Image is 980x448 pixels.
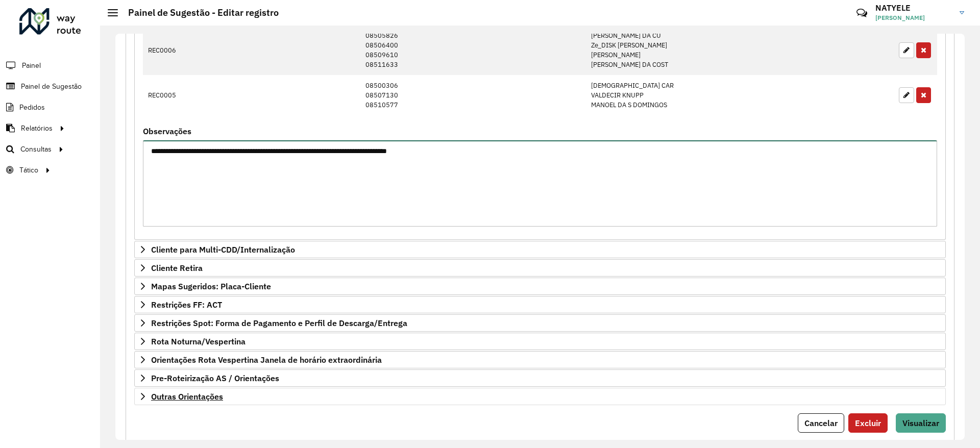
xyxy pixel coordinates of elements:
span: Cliente para Multi-CDD/Internalização [151,245,295,254]
span: Painel [22,60,41,71]
td: REC0006 [143,26,229,75]
button: Excluir [848,413,888,433]
a: Restrições FF: ACT [134,296,946,313]
span: Consultas [20,144,52,155]
span: Visualizar [902,418,939,428]
a: Orientações Rota Vespertina Janela de horário extraordinária [134,351,946,368]
span: Cliente Retira [151,264,203,272]
span: Relatórios [21,123,53,134]
span: Painel de Sugestão [21,81,82,92]
button: Visualizar [896,413,946,433]
span: Orientações Rota Vespertina Janela de horário extraordinária [151,356,382,364]
a: Pre-Roteirização AS / Orientações [134,369,946,387]
h3: NATYELE [875,3,952,13]
a: Cliente Retira [134,259,946,277]
span: Pedidos [19,102,45,113]
span: Restrições Spot: Forma de Pagamento e Perfil de Descarga/Entrega [151,319,407,327]
span: Mapas Sugeridos: Placa-Cliente [151,282,271,290]
a: Restrições Spot: Forma de Pagamento e Perfil de Descarga/Entrega [134,314,946,332]
span: Outras Orientações [151,392,223,401]
td: [DEMOGRAPHIC_DATA] CAR VALDECIR KNUPP MANOEL DA S DOMINGOS [586,75,794,115]
span: Excluir [855,418,881,428]
td: 08505826 08506400 08509610 08511633 [360,26,586,75]
a: Contato Rápido [851,2,873,24]
span: Rota Noturna/Vespertina [151,337,246,345]
span: Cancelar [804,418,838,428]
span: [PERSON_NAME] [875,13,952,22]
span: Restrições FF: ACT [151,301,222,309]
td: [PERSON_NAME] DA CU Ze_DISK [PERSON_NAME] [PERSON_NAME] [PERSON_NAME] DA COST [586,26,794,75]
span: Tático [19,165,38,176]
a: Outras Orientações [134,388,946,405]
h2: Painel de Sugestão - Editar registro [118,7,279,18]
td: REC0005 [143,75,229,115]
a: Rota Noturna/Vespertina [134,333,946,350]
a: Cliente para Multi-CDD/Internalização [134,241,946,258]
td: 08500306 08507130 08510577 [360,75,586,115]
a: Mapas Sugeridos: Placa-Cliente [134,278,946,295]
label: Observações [143,125,191,137]
span: Pre-Roteirização AS / Orientações [151,374,279,382]
button: Cancelar [798,413,844,433]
